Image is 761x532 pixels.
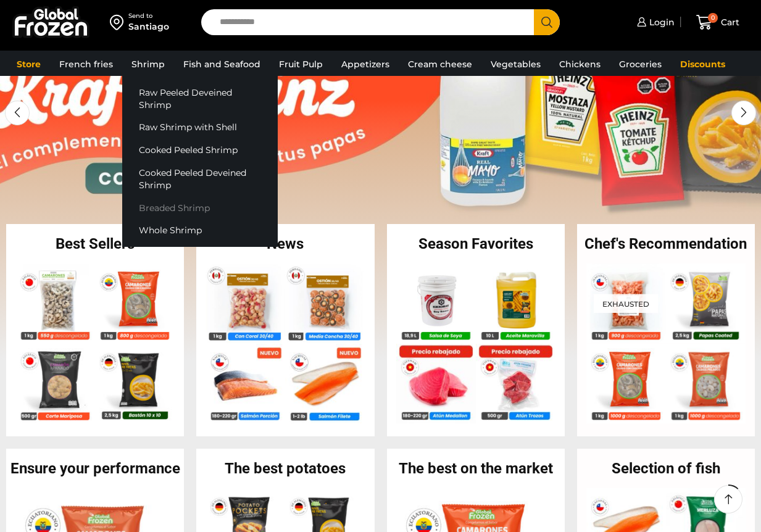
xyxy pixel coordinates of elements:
font: Raw Shrimp with Shell [139,122,237,133]
font: Cart [721,17,739,28]
font: The best potatoes [225,460,346,477]
a: Appetizers [335,52,396,76]
a: Groceries [613,52,668,76]
font: French fries [59,59,113,70]
a: Login [634,10,675,35]
font: Cream cheese [408,59,472,70]
font: Chickens [559,59,601,70]
div: Next slide [731,101,756,125]
font: Breaded Shrimp [139,202,210,214]
a: Cooked Peeled Shrimp [122,139,278,162]
a: Raw Shrimp with Shell [122,116,278,139]
font: Selection of fish [612,460,720,477]
a: 0 Cart [687,8,749,37]
font: Fish and Seafood [183,59,260,70]
font: 0 [711,14,715,21]
button: Search button [534,9,560,35]
a: Breaded Shrimp [122,196,278,219]
a: Cooked Peeled Deveined Shrimp [122,161,278,196]
font: Whole Shrimp [139,225,202,236]
font: Send to [128,12,152,20]
font: Discounts [680,59,725,70]
a: Chickens [553,52,607,76]
font: Appetizers [341,59,389,70]
font: News [267,235,304,252]
font: Santiago [128,21,169,32]
a: French fries [53,52,119,76]
a: Cream cheese [402,52,478,76]
a: Whole Shrimp [122,219,278,242]
font: Store [17,59,41,70]
font: Vegetables [491,59,541,70]
font: Login [649,17,675,28]
font: Raw Peeled Deveined Shrimp [139,87,232,110]
a: Raw Peeled Deveined Shrimp [122,81,278,116]
div: Previous slide [5,101,30,125]
a: Shrimp [125,52,171,76]
font: Ensure your performance [10,460,180,477]
font: Exhausted [602,299,649,308]
a: Vegetables [484,52,547,76]
font: Best Sellers [56,235,135,252]
font: Cooked Peeled Shrimp [139,144,238,156]
a: Discounts [674,52,731,76]
font: The best on the market [399,460,553,477]
font: Season Favorites [418,235,533,252]
a: Store [10,52,47,76]
font: Chef's Recommendation [584,235,747,252]
font: Cooked Peeled Deveined Shrimp [139,167,246,191]
img: address-field-icon.svg [110,12,128,33]
font: Groceries [619,59,662,70]
font: Fruit Pulp [279,59,323,70]
a: Fruit Pulp [273,52,329,76]
a: Fish and Seafood [177,52,267,76]
font: Shrimp [131,59,165,70]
